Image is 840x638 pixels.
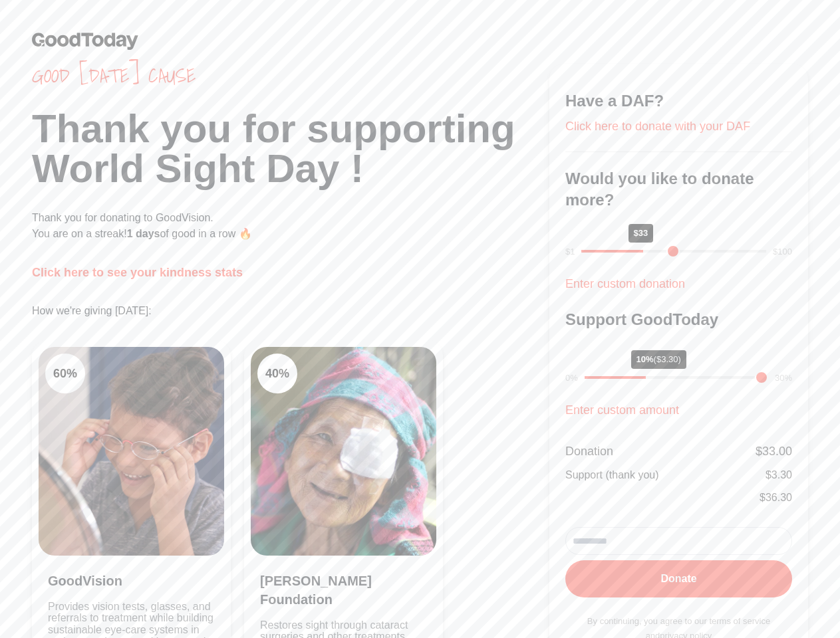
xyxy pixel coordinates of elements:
div: $ [760,490,792,506]
img: Clean Air Task Force [39,347,224,556]
img: Clean Cooking Alliance [251,347,436,556]
a: Click here to see your kindness stats [32,266,243,279]
div: $1 [565,245,575,259]
span: 3.30 [771,469,792,480]
a: Enter custom amount [565,403,679,417]
h1: Thank you for supporting World Sight Day ! [32,109,549,189]
div: 10% [631,350,686,369]
span: ($3.30) [654,354,681,364]
span: 36.30 [766,492,792,503]
button: Donate [565,560,792,597]
h3: Would you like to donate more? [565,168,792,211]
h3: [PERSON_NAME] Foundation [260,572,427,609]
p: Thank you for donating to GoodVision. You are on a streak! of good in a row 🔥 [32,210,549,242]
a: Click here to donate with your DAF [565,120,750,133]
div: 30% [775,372,792,385]
span: 1 days [127,228,160,239]
span: Good [DATE] cause [32,64,549,88]
div: 40 % [257,354,297,393]
p: How we're giving [DATE]: [32,303,549,319]
span: 33.00 [762,445,792,458]
div: $33 [629,224,654,243]
div: Donation [565,442,613,461]
div: 60 % [45,354,85,393]
div: $100 [773,245,792,259]
div: $ [766,467,792,483]
h3: Have a DAF? [565,90,792,112]
a: Enter custom donation [565,277,685,290]
div: Support (thank you) [565,467,659,483]
h3: Support GoodToday [565,309,792,330]
img: GoodToday [32,32,138,50]
div: $ [756,442,792,461]
h3: GoodVision [48,572,215,590]
div: 0% [565,372,578,385]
